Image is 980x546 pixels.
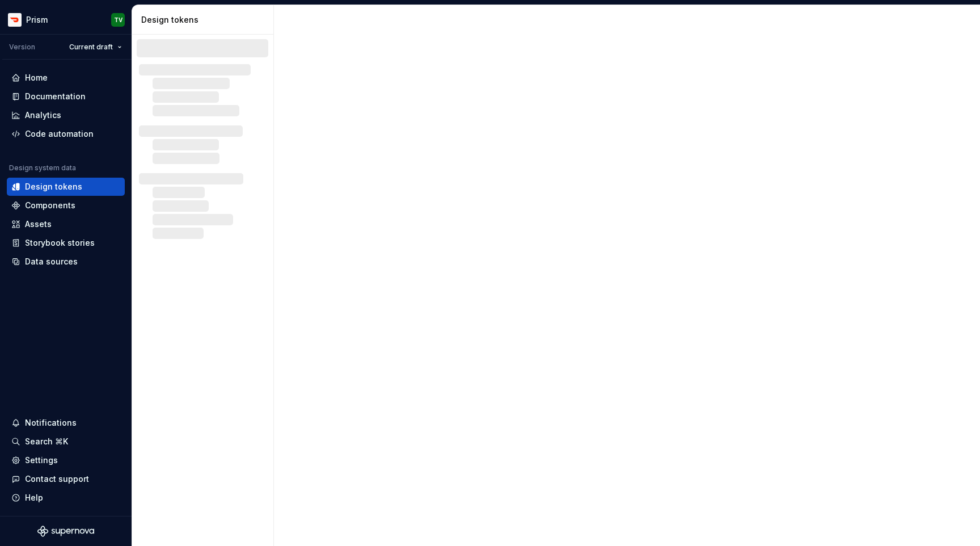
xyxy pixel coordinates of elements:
[25,110,61,121] div: Analytics
[7,432,125,451] button: Search ⌘K
[7,489,125,507] button: Help
[7,451,125,469] a: Settings
[7,125,125,143] a: Code automation
[25,473,89,485] div: Contact support
[9,163,76,173] div: Design system data
[25,455,58,466] div: Settings
[25,256,78,267] div: Data sources
[9,43,35,52] div: Version
[2,7,129,32] button: PrismTV
[25,200,75,211] div: Components
[7,215,125,233] a: Assets
[25,91,86,102] div: Documentation
[25,219,52,230] div: Assets
[25,72,48,83] div: Home
[25,181,82,192] div: Design tokens
[69,43,113,52] span: Current draft
[25,128,94,140] div: Code automation
[8,13,22,27] img: bd52d190-91a7-4889-9e90-eccda45865b1.png
[25,417,77,429] div: Notifications
[7,69,125,87] a: Home
[7,414,125,432] button: Notifications
[7,234,125,252] a: Storybook stories
[7,106,125,124] a: Analytics
[114,15,122,24] div: TV
[37,526,94,537] svg: Supernova Logo
[7,87,125,106] a: Documentation
[25,492,43,503] div: Help
[7,196,125,215] a: Components
[7,178,125,196] a: Design tokens
[7,470,125,488] button: Contact support
[141,14,269,26] div: Design tokens
[7,253,125,271] a: Data sources
[26,14,48,26] div: Prism
[25,237,95,249] div: Storybook stories
[25,436,68,447] div: Search ⌘K
[64,39,127,55] button: Current draft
